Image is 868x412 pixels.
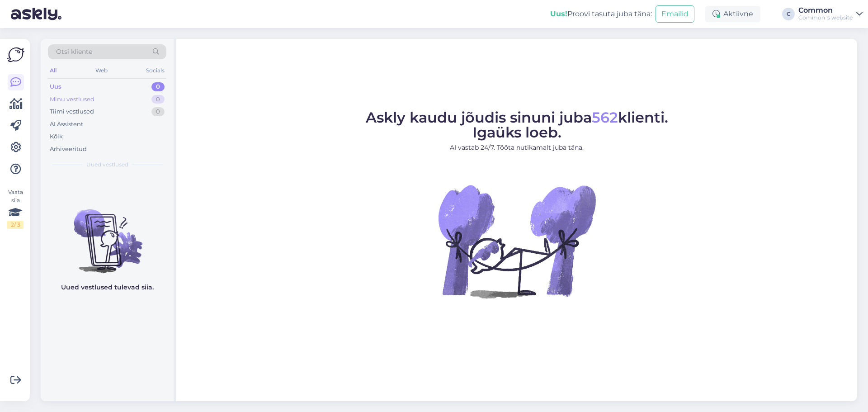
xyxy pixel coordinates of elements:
[366,109,668,141] span: Askly kaudu jõudis sinuni juba klienti. Igaüks loeb.
[7,221,24,229] div: 2 / 3
[50,107,94,116] div: Tiimi vestlused
[592,109,618,126] span: 562
[7,46,24,63] img: Askly Logo
[798,7,863,21] a: CommonCommon 's website
[61,283,154,292] p: Uued vestlused tulevad siia.
[50,132,63,141] div: Kõik
[41,193,174,275] img: No chats
[86,161,128,169] span: Uued vestlused
[48,65,58,76] div: All
[144,65,166,76] div: Socials
[50,145,87,154] div: Arhiveeritud
[782,8,795,20] div: C
[56,47,92,57] span: Otsi kliente
[151,107,165,116] div: 0
[705,6,760,22] div: Aktiivne
[798,14,853,21] div: Common 's website
[7,188,24,229] div: Vaata siia
[94,65,109,76] div: Web
[550,9,652,19] div: Proovi tasuta juba täna:
[151,95,165,104] div: 0
[50,82,61,91] div: Uus
[151,82,165,91] div: 0
[50,95,94,104] div: Minu vestlused
[435,160,598,322] img: No Chat active
[798,7,853,14] div: Common
[550,9,567,18] b: Uus!
[366,143,668,152] p: AI vastab 24/7. Tööta nutikamalt juba täna.
[656,5,694,23] button: Emailid
[50,120,83,129] div: AI Assistent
